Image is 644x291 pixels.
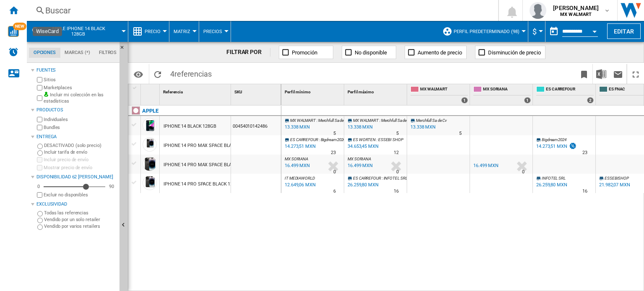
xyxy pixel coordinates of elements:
md-menu: Currency [528,21,545,42]
input: Bundles [37,125,42,130]
label: Individuales [44,116,116,123]
span: : Merchfull Sa de Cv [317,118,349,123]
label: Sitios [44,77,116,83]
input: Incluir mi colección en las estadísticas [37,93,42,103]
div: Última actualización : jueves, 18 de septiembre de 2025 22:06 [283,123,310,131]
md-tab-item: Filtros [94,48,121,58]
img: profile.jpg [530,2,546,19]
button: $ [532,21,541,42]
label: Incluir mi colección en las estadísticas [44,92,116,105]
span: Aumento de precio [418,49,462,56]
img: excel-24x24.png [596,69,606,79]
span: APPLE IPHONE 14 BLACK 128GB [44,26,112,37]
div: 21.982,07 MXN [598,181,630,189]
span: Perfil máximo [348,90,374,94]
span: ES WORTEN [353,137,376,142]
button: md-calendar [545,23,562,40]
span: 4 [166,64,216,82]
md-slider: Disponibilidad [44,183,105,191]
div: Tiempo de entrega : 5 días [459,129,462,138]
div: Tiempo de entrega : 12 días [394,149,399,157]
span: Precios [203,29,222,34]
div: Perfil máximo Sort None [346,84,407,97]
label: Mostrar precio de envío [44,165,116,171]
div: 16.499 MXN [472,162,499,170]
div: Última actualización : jueves, 18 de septiembre de 2025 18:49 [346,162,373,170]
div: Tiempo de entrega : 0 día [522,168,525,176]
div: 13.338 MXN [409,123,436,131]
span: NEW [13,23,26,30]
div: IPHONE 14 PRO MAX SPACE BLACK 128GB [164,136,253,155]
input: Marketplaces [37,85,42,90]
div: 14.273,51 MXN [535,142,577,151]
button: APPLE IPHONE 14 BLACK 128GB [44,21,120,42]
div: Última actualización : viernes, 19 de septiembre de 2025 0:53 [283,142,316,151]
div: Tiempo de entrega : 16 días [582,187,587,196]
span: : ESSEBI SHOP [377,137,403,142]
div: ES CARREFOUR 2 offers sold by ES CARREFOUR [535,84,595,105]
div: Tiempo de entrega : 16 días [394,187,399,196]
button: Maximizar [627,64,644,84]
div: Perfil predeterminado (98) [442,21,524,42]
button: Aumento de precio [405,46,467,59]
div: 1 offers sold by MX WALMART [461,97,468,103]
div: Última actualización : viernes, 19 de septiembre de 2025 1:08 [346,181,379,189]
label: Marketplaces [44,85,116,91]
button: Perfil predeterminado (98) [454,21,524,42]
span: ES CARREFOUR [290,137,318,142]
button: Enviar este reporte por correo electrónico [610,64,626,84]
div: Exclusividad [36,201,116,208]
span: Promoción [292,49,317,56]
span: ESSEBISHOP [605,176,629,180]
span: ES CARREFOUR [546,86,594,93]
label: Bundles [44,124,116,131]
button: Open calendar [587,23,602,38]
div: 1 offers sold by MX SORIANA [524,97,531,103]
div: Sort None [143,84,159,97]
div: Tiempo de entrega : 23 días [582,149,587,157]
div: 0 [35,183,42,190]
label: Todas las referencias [44,210,116,216]
div: Tiempo de entrega : 0 día [333,168,336,176]
span: Perfil mínimo [285,90,311,94]
md-tab-item: Opciones [29,48,60,58]
div: Fuentes [36,67,116,74]
div: 21.982,07 MXN [599,182,630,188]
div: Buscar [45,5,476,16]
span: MX WALMART [420,86,468,93]
button: Recargar [149,64,166,84]
span: Referencia [163,90,183,94]
div: 00454010142486 [231,116,281,135]
div: 90 [107,183,116,190]
div: Sort None [233,84,281,97]
img: wise-card.svg [8,26,19,37]
div: MX WALMART 1 offers sold by MX WALMART [409,84,470,105]
span: ES CARREFOUR [353,176,381,180]
label: Incluir tarifa de envío [44,149,116,155]
button: Marcar este reporte [576,64,592,84]
div: Última actualización : jueves, 18 de septiembre de 2025 1:22 [346,142,379,151]
input: Individuales [37,117,42,122]
div: 26.259,80 MXN [535,181,567,189]
md-tab-item: Marcas (*) [60,48,95,58]
input: Mostrar precio de envío [37,165,42,170]
div: IPHONE 14 PRO MAX SPACE BLACK 128GB TELCEL [164,155,270,175]
div: Última actualización : jueves, 18 de septiembre de 2025 18:49 [283,162,310,170]
div: Tiempo de entrega : 5 días [333,129,336,138]
button: Disminución de precio [475,46,545,59]
div: 14.273,51 MXN [536,144,567,149]
span: No disponible [355,49,387,56]
input: Sitios [37,77,42,82]
label: Vendido por varios retailers [44,223,116,229]
label: Excluir no disponibles [44,192,116,198]
div: Referencia Sort None [161,84,231,97]
div: IPHONE 14 PRO SPACE BLACK 128GB [164,175,241,194]
div: Productos [36,107,116,113]
b: MX WALMART [560,12,592,17]
div: 13.338 MXN [410,124,436,130]
div: FILTRAR POR [226,48,270,57]
div: Disponibilidad 62 [PERSON_NAME] [36,174,116,180]
span: MX WALMART [353,118,379,123]
span: Disminución de precio [488,49,541,56]
span: Perfil predeterminado (98) [454,29,519,34]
